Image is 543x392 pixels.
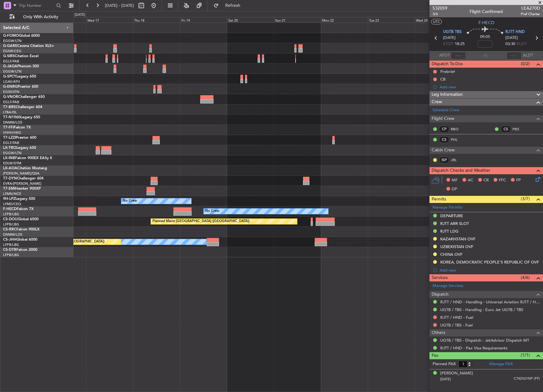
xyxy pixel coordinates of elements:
span: F-HECD [479,19,494,26]
span: LX-INB [3,156,15,160]
a: CS-DTRFalcon 2000 [3,248,37,252]
span: Services [432,274,448,281]
div: Add new [440,84,540,90]
span: Dispatch Checks and Weather [432,167,490,174]
div: CS [439,136,449,143]
span: C74ZX21NP (PP) [514,376,540,381]
a: Manage Services [433,283,463,289]
a: EGNR/CEG [3,49,22,53]
span: CS-RRC [3,228,16,231]
a: LX-TROLegacy 650 [3,146,36,150]
div: DEPARTURE [440,213,463,218]
span: CS-DOU [3,217,18,221]
a: Manage PAX [489,361,513,367]
div: Prebrief [440,69,455,74]
label: Planned PAX [433,361,456,367]
span: CR [483,177,489,183]
span: F-HECD [3,207,17,211]
a: EGGW/LTN [3,151,22,155]
span: Pax [432,352,438,359]
a: LFPB/LBG [3,242,19,247]
span: LX-TRO [3,146,16,150]
a: PHL [451,137,465,142]
a: T7-N1960Legacy 650 [3,116,40,119]
input: --:-- [451,52,466,59]
span: T7-LZZI [3,136,16,140]
a: T7-BREChallenger 604 [3,105,42,109]
a: UGTB / TBS - Handling - Euro Jet UGTB / TBS [440,307,523,312]
a: RBO [451,126,465,132]
button: Only With Activity [7,12,67,22]
a: EGLF/FAB [3,100,19,104]
div: CS [501,126,511,133]
div: No Crew [123,196,137,206]
span: Leg Information [432,91,463,98]
a: PBS [512,126,526,132]
div: CHINA OVF [440,252,462,257]
a: LX-AOACitation Mustang [3,166,47,170]
span: 9H-LPZ [3,197,15,201]
span: T7-EMI [3,187,15,191]
span: (1/1) [521,352,530,358]
button: UTC [431,19,442,24]
a: LGAV/ATH [3,79,20,84]
span: ETOT [443,41,453,47]
a: EGGW/LTN [3,39,22,43]
span: Cabin Crew [432,147,455,154]
div: Add new [440,268,540,273]
span: UGTB TBS [443,29,462,35]
span: Permits [432,196,446,203]
a: G-GARECessna Citation XLS+ [3,44,54,48]
span: G-JAGA [3,65,17,68]
span: Dispatch To-Dos [432,61,463,68]
span: Refresh [220,3,246,8]
a: G-FOMOGlobal 6000 [3,34,40,38]
span: DP [452,186,457,192]
a: EGSS/STN [3,90,19,94]
a: EGGW/LTN [3,69,22,74]
span: [DATE] - [DATE] [105,3,134,8]
a: CS-JHHGlobal 6000 [3,238,37,242]
div: Flight Confirmed [470,8,503,15]
span: (0/2) [521,61,530,67]
a: G-ENRGPraetor 600 [3,85,38,89]
div: Sat 20 [227,17,274,23]
span: (3/7) [521,196,530,202]
a: G-SIRSCitation Excel [3,54,39,58]
span: Dispatch [432,291,449,298]
span: AC [468,177,473,183]
span: 09:05 [480,34,490,40]
div: Mon 22 [321,17,368,23]
a: T7-DYNChallenger 604 [3,177,44,180]
a: CS-RRCFalcon 900LX [3,228,39,231]
div: UZBEKISTAN OVF [440,244,473,249]
a: LFPB/LBG [3,212,19,217]
span: G-SIRS [3,54,15,58]
div: Wed 17 [86,17,133,23]
a: JRL [451,157,465,163]
div: KAZAKHSTAN OVF [440,236,475,242]
div: RJTT ARR SLOT [440,221,469,226]
a: 9H-LPZLegacy 500 [3,197,35,201]
a: [PERSON_NAME]/QSA [3,171,39,176]
span: 532059 [433,5,447,11]
a: CS-DOUGlobal 6500 [3,217,39,221]
button: Refresh [211,1,248,11]
span: 03:30 [505,41,515,47]
a: RJTT / HND - Handling - Universal Aviation RJTT / HND [440,299,540,305]
span: FP [516,177,521,183]
span: MF [452,177,458,183]
a: F-HECDFalcon 7X [3,207,34,211]
span: CS-DTR [3,248,16,252]
span: G-ENRG [3,85,18,89]
a: DNMM/LOS [3,120,22,125]
span: T7-BRE [3,105,16,109]
input: Trip Number [19,1,54,10]
div: [PERSON_NAME] [440,370,473,377]
div: Thu 18 [133,17,180,23]
span: Only With Activity [16,15,65,19]
span: ALDT [523,53,533,59]
span: Flight Crew [432,115,454,122]
span: 3/6 [433,11,447,17]
span: T7-N1960 [3,116,20,119]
